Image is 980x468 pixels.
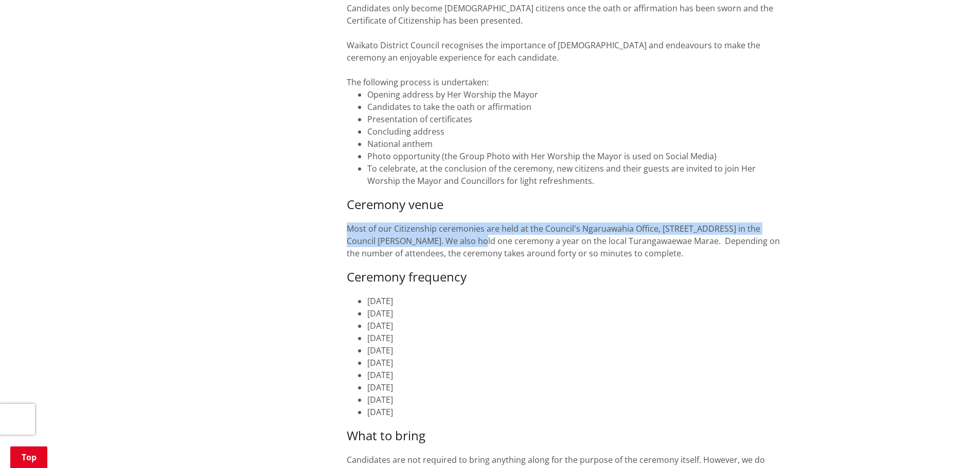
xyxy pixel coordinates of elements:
h3: What to bring [347,428,785,443]
li: Photo opportunity (the Group Photo with Her Worship the Mayor is used on Social Media) [367,150,785,162]
span: The following process is undertaken: [347,77,489,88]
li: [DATE] [367,344,785,357]
li: [DATE] [367,295,785,307]
li: Concluding address [367,125,785,138]
li: National anthem [367,138,785,150]
a: Top [10,446,47,468]
span: Waikato District Council recognises the importance of [DEMOGRAPHIC_DATA] and endeavours to make t... [347,40,760,63]
iframe: Messenger Launcher [933,425,970,462]
li: Opening address by Her Worship the Mayor [367,88,785,101]
li: [DATE] [367,381,785,394]
h3: Ceremony frequency [347,270,785,285]
li: Presentation of certificates [367,113,785,125]
li: [DATE] [367,406,785,418]
li: [DATE] [367,320,785,332]
li: [DATE] [367,369,785,381]
li: [DATE] [367,357,785,369]
li: To celebrate, at the conclusion of the ceremony, new citizens and their guests are invited to joi... [367,162,785,187]
li: Candidates to take the oath or affirmation [367,101,785,113]
li: [DATE] [367,394,785,406]
li: [DATE] [367,307,785,320]
p: Most of our Citizenship ceremonies are held at the Council's Ngaruawahia Office, [STREET_ADDRESS]... [347,222,785,259]
h3: Ceremony venue [347,197,785,212]
li: [DATE] [367,332,785,344]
